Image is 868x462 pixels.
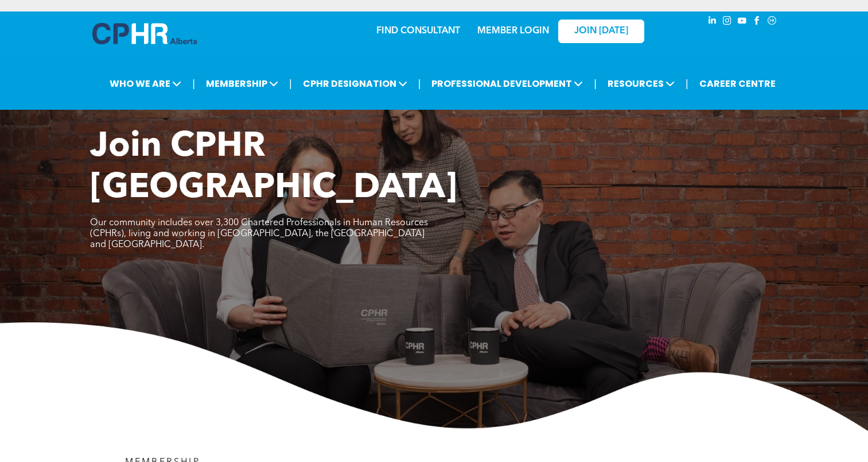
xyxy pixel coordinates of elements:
li: | [686,72,688,95]
a: Social network [766,14,779,30]
span: Join CPHR [GEOGRAPHIC_DATA] [90,130,457,206]
li: | [594,72,597,95]
a: youtube [736,14,749,30]
span: CPHR DESIGNATION [299,73,411,94]
img: A blue and white logo for cp alberta [92,23,197,44]
a: MEMBER LOGIN [477,26,549,36]
a: CAREER CENTRE [696,73,779,94]
span: MEMBERSHIP [203,73,282,94]
span: Our community includes over 3,300 Chartered Professionals in Human Resources (CPHRs), living and ... [90,218,428,249]
span: JOIN [DATE] [574,26,628,37]
a: instagram [721,14,734,30]
a: FIND CONSULTANT [376,26,460,36]
span: RESOURCES [604,73,678,94]
li: | [192,72,195,95]
li: | [289,72,292,95]
span: WHO WE ARE [106,73,185,94]
span: PROFESSIONAL DEVELOPMENT [428,73,586,94]
a: JOIN [DATE] [558,20,644,43]
a: facebook [751,14,764,30]
li: | [418,72,421,95]
a: linkedin [706,14,719,30]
